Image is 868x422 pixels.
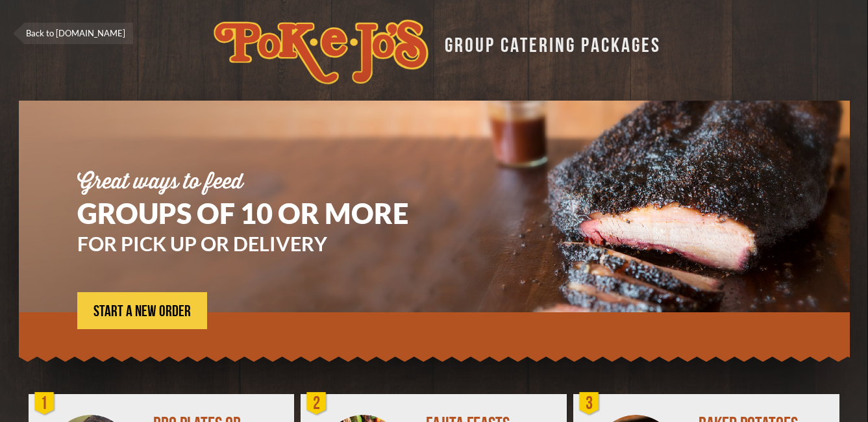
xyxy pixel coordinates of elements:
[77,292,207,329] a: START A NEW ORDER
[435,30,661,55] div: GROUP CATERING PACKAGES
[32,391,58,417] div: 1
[13,23,133,44] a: Back to [DOMAIN_NAME]
[77,172,447,193] div: Great ways to feed
[577,391,602,417] div: 3
[214,19,428,84] img: logo.svg
[77,199,447,227] h1: GROUPS OF 10 OR MORE
[304,391,330,417] div: 2
[77,234,447,253] h3: FOR PICK UP OR DELIVERY
[93,304,191,319] span: START A NEW ORDER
